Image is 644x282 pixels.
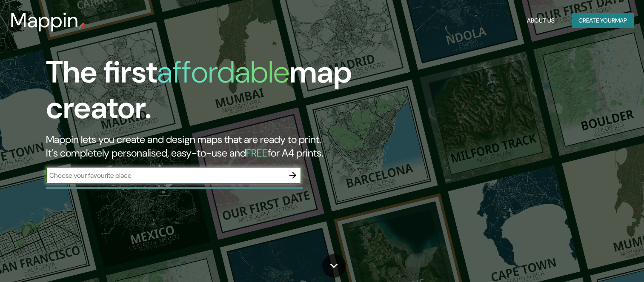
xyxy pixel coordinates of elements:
h5: FREE [246,146,268,160]
button: Create yourmap [572,13,634,28]
img: mappin-pin [79,22,86,29]
button: About Us [524,13,558,28]
h2: Mappin lets you create and design maps that are ready to print. It's completely personalised, eas... [46,133,368,160]
input: Choose your favourite place [46,171,284,180]
h1: The first map creator. [46,54,368,133]
h3: Mappin [10,9,79,32]
h1: affordable [157,52,289,92]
